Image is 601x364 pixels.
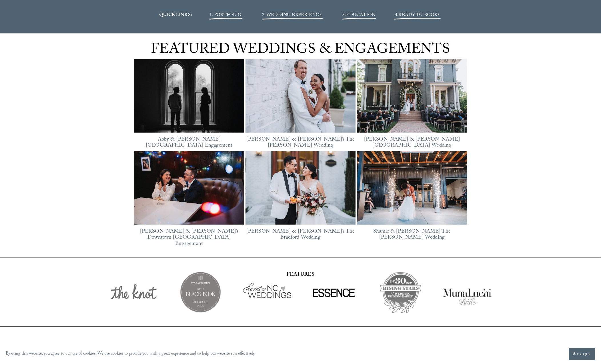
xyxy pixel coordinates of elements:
a: 1. PORTFOLIO [209,11,241,19]
strong: QUICK LINKS: [159,11,192,19]
span: 3. [342,11,375,19]
span: 4. [395,11,398,19]
img: Lorena &amp; Tom’s Downtown Durham Engagement [134,151,244,225]
a: [PERSON_NAME] & [PERSON_NAME][GEOGRAPHIC_DATA] Wedding [364,135,460,151]
img: Justine &amp; Xinli’s The Bradford Wedding [245,151,356,225]
img: Abby &amp; Reed’s Heights House Hotel Engagement [134,55,244,137]
p: By using this website, you agree to our use of cookies. We use cookies to provide you with a grea... [6,350,256,358]
img: Shamir &amp; Keegan’s The Meadows Raleigh Wedding [357,151,467,225]
a: READY TO BOOK? [398,11,439,19]
a: EDUCATION [346,11,375,19]
a: 2. WEDDING EXPERIENCE [262,11,322,19]
a: Abby &amp; Reed’s Heights House Hotel Engagement [134,59,244,133]
img: Bella &amp; Mike’s The Maxwell Raleigh Wedding [245,55,356,137]
a: [PERSON_NAME] & [PERSON_NAME]’s Downtown [GEOGRAPHIC_DATA] Engagement [140,227,238,249]
span: Accept [573,351,591,357]
span: FEATURED WEDDINGS & ENGAGEMENTS [151,39,450,63]
a: [PERSON_NAME] & [PERSON_NAME]’s The Bradford Wedding [246,227,355,243]
a: Bella &amp; Mike’s The Maxwell Raleigh Wedding [245,59,356,133]
a: Abby & [PERSON_NAME][GEOGRAPHIC_DATA] Engagement [146,135,232,151]
strong: FEATURES [286,271,314,279]
button: Accept [569,348,595,360]
img: Chantel &amp; James’ Heights House Hotel Wedding [357,59,467,133]
a: [PERSON_NAME] & [PERSON_NAME]’s The [PERSON_NAME] Wedding [246,135,355,151]
a: Shamir & [PERSON_NAME] The [PERSON_NAME] Wedding [373,227,451,243]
